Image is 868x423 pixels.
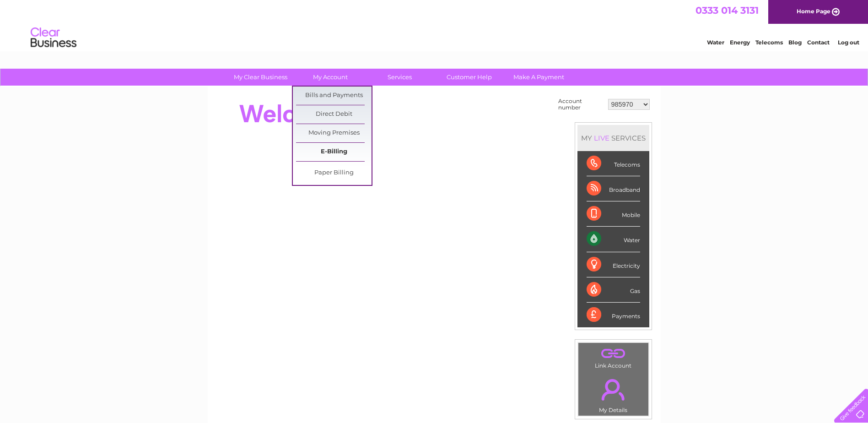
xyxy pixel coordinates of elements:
[501,69,577,86] a: Make A Payment
[587,151,640,176] div: Telecoms
[587,252,640,277] div: Electricity
[587,303,640,327] div: Payments
[577,125,649,151] div: MY SERVICES
[292,69,368,86] a: My Account
[695,5,759,16] a: 0333 014 3131
[578,342,649,371] td: Link Account
[296,87,372,105] a: Bills and Payments
[296,105,372,124] a: Direct Debit
[431,69,507,86] a: Customer Help
[296,143,372,161] a: E-Billing
[838,39,859,46] a: Log out
[807,39,830,46] a: Contact
[707,39,724,46] a: Water
[578,371,649,416] td: My Details
[730,39,750,46] a: Energy
[755,39,783,46] a: Telecoms
[587,201,640,227] div: Mobile
[587,277,640,303] div: Gas
[296,124,372,142] a: Moving Premises
[30,24,77,52] img: logo.png
[587,176,640,201] div: Broadband
[592,134,611,142] div: LIVE
[581,345,646,361] a: .
[296,164,372,182] a: Paper Billing
[581,374,646,406] a: .
[218,5,651,44] div: Clear Business is a trading name of Verastar Limited (registered in [GEOGRAPHIC_DATA] No. 3667643...
[587,227,640,252] div: Water
[362,69,437,86] a: Services
[556,96,606,113] td: Account number
[223,69,298,86] a: My Clear Business
[788,39,802,46] a: Blog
